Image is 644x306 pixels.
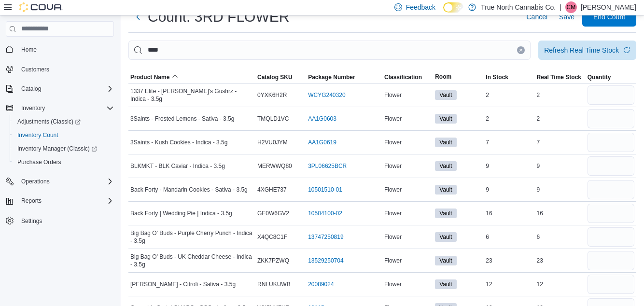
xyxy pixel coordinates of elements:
[544,45,619,55] div: Refresh Real Time Stock
[384,280,402,288] span: Flower
[535,89,586,101] div: 2
[257,162,292,170] span: MERWWQ80
[255,71,306,83] button: Catalog SKU
[306,71,382,83] button: Package Number
[130,139,227,146] span: 3Saints - Kush Cookies - Indica - 3.5g
[17,131,58,139] span: Inventory Count
[21,178,50,185] span: Operations
[10,115,118,128] a: Adjustments (Classic)
[257,73,293,81] span: Catalog SKU
[439,256,452,265] span: Vault
[535,113,586,125] div: 2
[257,257,289,264] span: ZKK7PZWQ
[308,139,336,146] a: AA1G0619
[384,233,402,241] span: Flower
[435,232,456,242] span: Vault
[10,142,118,155] a: Inventory Manager (Classic)
[484,113,534,125] div: 2
[21,46,37,54] span: Home
[586,71,636,83] button: Quantity
[14,156,65,168] a: Purchase Orders
[384,139,402,146] span: Flower
[17,215,46,227] a: Settings
[535,231,586,243] div: 6
[19,2,63,12] img: Cova
[384,162,402,170] span: Flower
[17,195,114,207] span: Reports
[560,1,561,13] p: |
[128,7,148,27] button: Next
[535,71,586,83] button: Real Time Stock
[384,91,402,99] span: Flower
[308,162,347,170] a: 3PL06625BCR
[308,280,334,288] a: 20089024
[21,85,41,93] span: Catalog
[484,160,534,172] div: 9
[17,176,114,187] span: Operations
[257,91,287,99] span: 0YXK6H2R
[130,253,253,268] span: Big Bag O' Buds - UK Cheddar Cheese - Indica - 3.5g
[538,41,636,60] button: Refresh Real Time Stock
[17,83,45,95] button: Catalog
[257,139,288,146] span: H2VU0JYM
[17,118,81,125] span: Adjustments (Classic)
[14,116,84,127] a: Adjustments (Classic)
[17,145,97,153] span: Inventory Manager (Classic)
[14,156,114,168] span: Purchase Orders
[308,115,336,123] a: AA1G0603
[130,73,169,81] span: Product Name
[2,194,118,208] button: Reports
[565,1,577,13] div: Chad Maltais
[308,257,343,264] a: 13529250704
[384,209,402,217] span: Flower
[257,209,289,217] span: GE0W6GV2
[10,155,118,169] button: Purchase Orders
[384,186,402,194] span: Flower
[537,73,581,81] span: Real Time Stock
[128,71,255,83] button: Product Name
[14,143,114,154] span: Inventory Manager (Classic)
[588,73,611,81] span: Quantity
[484,278,534,290] div: 12
[435,209,456,218] span: Vault
[14,129,62,141] a: Inventory Count
[17,214,114,226] span: Settings
[130,186,248,194] span: Back Forty - Mandarin Cookies - Sativa - 3.5g
[21,217,42,225] span: Settings
[2,175,118,188] button: Operations
[257,186,287,194] span: 4XGHE737
[17,158,61,166] span: Purchase Orders
[535,137,586,148] div: 7
[443,2,463,13] input: Dark Mode
[439,114,452,123] span: Vault
[435,73,451,81] span: Room
[21,104,45,112] span: Inventory
[130,280,236,288] span: [PERSON_NAME] - Citroli - Sativa - 3.5g
[439,280,452,289] span: Vault
[382,71,433,83] button: Classification
[406,2,435,12] span: Feedback
[384,115,402,123] span: Flower
[486,73,508,81] span: In Stock
[130,229,253,245] span: Big Bag O' Buds - Purple Cherry Punch - Indica - 3.5g
[308,209,342,217] a: 10504100-02
[308,186,342,194] a: 10501510-01
[308,233,343,241] a: 13747250819
[308,73,355,81] span: Package Number
[435,90,456,100] span: Vault
[517,46,525,54] button: Clear input
[2,101,118,115] button: Inventory
[17,63,114,75] span: Customers
[2,42,118,56] button: Home
[17,176,54,187] button: Operations
[2,213,118,227] button: Settings
[484,71,534,83] button: In Stock
[2,82,118,96] button: Catalog
[2,62,118,76] button: Customers
[435,279,456,289] span: Vault
[484,137,534,148] div: 7
[14,143,101,154] a: Inventory Manager (Classic)
[435,185,456,195] span: Vault
[130,87,253,103] span: 1337 Elite - [PERSON_NAME]'s Gushrz - Indica - 3.5g
[535,184,586,195] div: 9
